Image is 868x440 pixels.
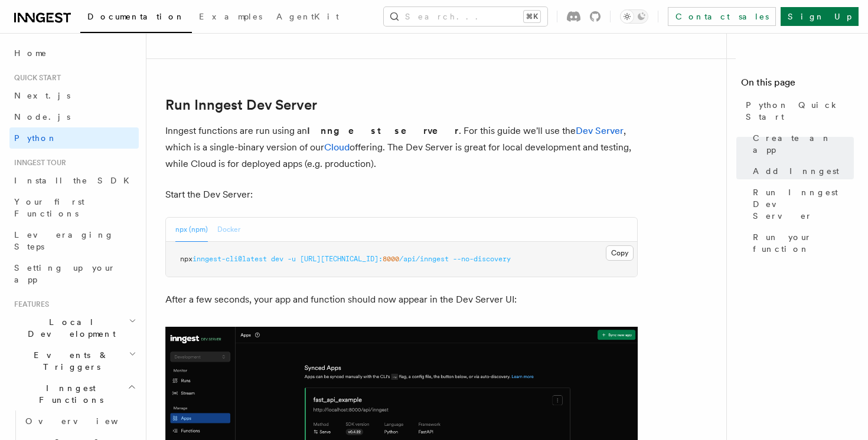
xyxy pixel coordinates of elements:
[80,4,192,33] a: Documentation
[300,255,383,263] span: [URL][TECHNICAL_ID]:
[180,255,192,263] span: npx
[668,7,776,26] a: Contact sales
[9,106,139,127] a: Node.js
[741,75,854,94] h4: On this page
[324,142,350,153] a: Cloud
[14,263,116,284] span: Setting up your app
[9,127,139,149] a: Python
[175,218,208,242] button: npx (npm)
[741,94,854,127] a: Python Quick Start
[14,197,84,218] span: Your first Functions
[9,300,49,309] span: Features
[9,224,139,257] a: Leveraging Steps
[14,230,114,251] span: Leveraging Steps
[276,12,339,21] span: AgentKit
[9,191,139,224] a: Your first Functions
[288,255,296,263] span: -u
[87,12,185,21] span: Documentation
[14,112,70,122] span: Node.js
[9,377,139,411] button: Inngest Functions
[606,245,634,261] button: Copy
[165,291,638,308] p: After a few seconds, your app and function should now appear in the Dev Server UI:
[748,160,854,182] a: Add Inngest
[165,186,638,203] p: Start the Dev Server:
[9,382,128,406] span: Inngest Functions
[9,85,139,106] a: Next.js
[384,7,547,26] button: Search...⌘K
[9,311,139,344] button: Local Development
[14,133,57,143] span: Python
[753,231,854,255] span: Run your function
[746,99,854,123] span: Python Quick Start
[14,47,47,59] span: Home
[9,170,139,191] a: Install the SDK
[753,186,854,222] span: Run Inngest Dev Server
[25,416,147,426] span: Overview
[217,218,240,242] button: Docker
[269,4,346,32] a: AgentKit
[399,255,449,263] span: /api/inngest
[21,411,139,432] a: Overview
[307,125,459,136] strong: Inngest server
[14,176,136,185] span: Install the SDK
[165,123,638,172] p: Inngest functions are run using an . For this guide we'll use the , which is a single-binary vers...
[165,97,317,113] a: Run Inngest Dev Server
[9,158,66,168] span: Inngest tour
[9,257,139,290] a: Setting up your app
[9,42,139,64] a: Home
[748,182,854,226] a: Run Inngest Dev Server
[199,12,262,21] span: Examples
[9,316,129,340] span: Local Development
[753,165,839,177] span: Add Inngest
[748,226,854,260] a: Run your function
[9,73,61,83] span: Quick start
[781,7,859,26] a: Sign Up
[383,255,399,263] span: 8000
[192,4,269,32] a: Examples
[620,9,648,24] button: Toggle dark mode
[9,349,129,373] span: Events & Triggers
[14,91,70,100] span: Next.js
[9,344,139,377] button: Events & Triggers
[524,11,540,22] kbd: ⌘K
[453,255,511,263] span: --no-discovery
[576,125,624,136] a: Dev Server
[271,255,283,263] span: dev
[748,127,854,160] a: Create an app
[192,255,267,263] span: inngest-cli@latest
[753,132,854,156] span: Create an app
